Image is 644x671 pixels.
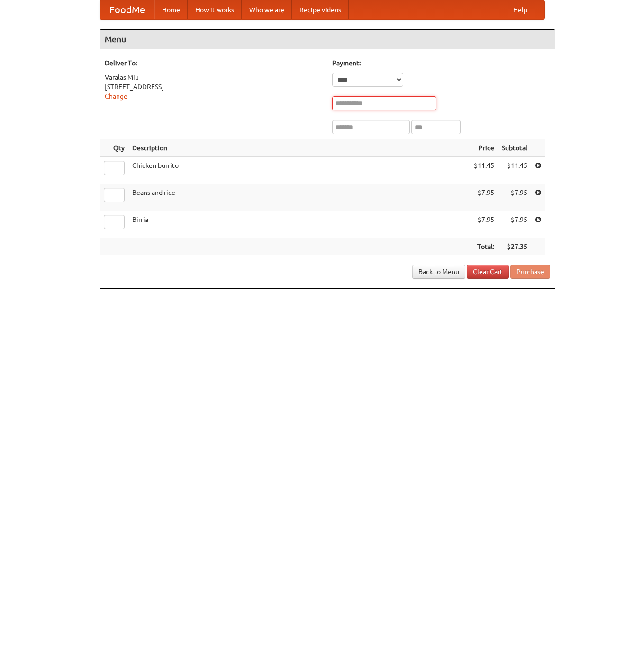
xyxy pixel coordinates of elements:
[412,265,465,279] a: Back to Menu
[470,157,498,184] td: $11.45
[510,265,550,279] button: Purchase
[100,139,128,157] th: Qty
[506,0,535,19] a: Help
[100,30,555,49] h4: Menu
[105,58,323,68] h5: Deliver To:
[498,157,531,184] td: $11.45
[470,139,498,157] th: Price
[105,73,323,82] div: Varalas Miu
[498,139,531,157] th: Subtotal
[188,0,242,19] a: How it works
[128,184,470,211] td: Beans and rice
[467,265,509,279] a: Clear Cart
[470,211,498,238] td: $7.95
[100,0,154,19] a: FoodMe
[292,0,349,19] a: Recipe videos
[470,184,498,211] td: $7.95
[470,238,498,256] th: Total:
[154,0,188,19] a: Home
[128,211,470,238] td: Birria
[332,58,550,68] h5: Payment:
[105,92,127,100] a: Change
[242,0,292,19] a: Who we are
[498,211,531,238] td: $7.95
[128,157,470,184] td: Chicken burrito
[128,139,470,157] th: Description
[105,82,323,92] div: [STREET_ADDRESS]
[498,238,531,256] th: $27.35
[498,184,531,211] td: $7.95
